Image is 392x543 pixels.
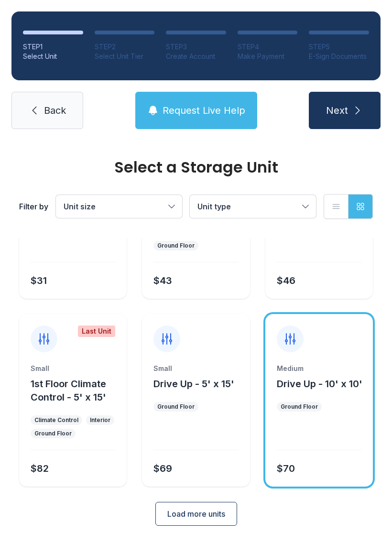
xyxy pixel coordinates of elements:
[190,195,316,218] button: Unit type
[153,462,172,475] div: $69
[238,42,298,52] div: STEP 4
[167,508,225,520] span: Load more units
[34,416,78,424] div: Climate Control
[166,52,226,61] div: Create Account
[31,274,47,287] div: $31
[153,274,172,287] div: $43
[31,377,123,404] button: 1st Floor Climate Control - 5' x 15'
[31,462,49,475] div: $82
[56,195,182,218] button: Unit size
[95,42,155,52] div: STEP 2
[44,104,66,117] span: Back
[163,104,245,117] span: Request Live Help
[309,52,369,61] div: E-Sign Documents
[277,274,295,287] div: $46
[34,430,72,437] div: Ground Floor
[95,52,155,61] div: Select Unit Tier
[277,378,362,390] span: Drive Up - 10' x 10'
[277,462,295,475] div: $70
[23,42,83,52] div: STEP 1
[19,201,48,212] div: Filter by
[157,242,195,250] div: Ground Floor
[309,42,369,52] div: STEP 5
[281,403,318,411] div: Ground Floor
[157,403,195,411] div: Ground Floor
[166,42,226,52] div: STEP 3
[19,160,373,175] div: Select a Storage Unit
[277,364,361,373] div: Medium
[31,378,106,403] span: 1st Floor Climate Control - 5' x 15'
[90,416,110,424] div: Interior
[23,52,83,61] div: Select Unit
[277,377,362,391] button: Drive Up - 10' x 10'
[78,326,115,337] div: Last Unit
[153,378,234,390] span: Drive Up - 5' x 15'
[31,364,115,373] div: Small
[153,364,238,373] div: Small
[197,202,231,211] span: Unit type
[326,104,348,117] span: Next
[153,377,234,391] button: Drive Up - 5' x 15'
[64,202,96,211] span: Unit size
[238,52,298,61] div: Make Payment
